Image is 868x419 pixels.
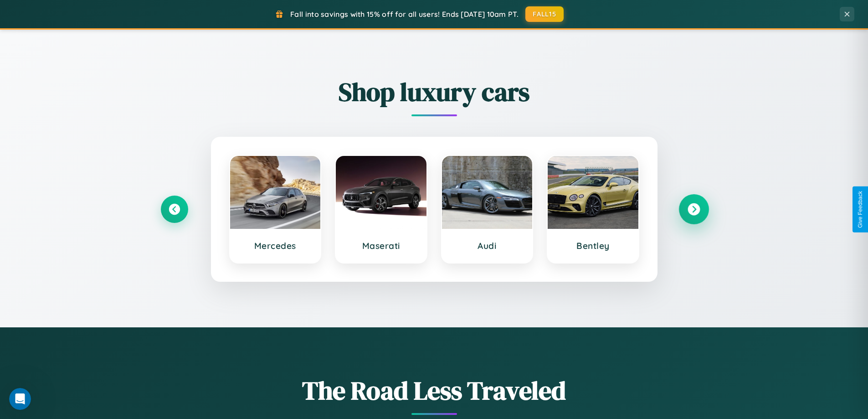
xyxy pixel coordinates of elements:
[345,240,417,251] h3: Maserati
[290,10,519,19] span: Fall into savings with 15% off for all users! Ends [DATE] 10am PT.
[161,74,708,109] h2: Shop luxury cars
[525,6,564,22] button: FALL15
[557,240,629,251] h3: Bentley
[239,240,312,251] h3: Mercedes
[857,191,863,228] div: Give Feedback
[451,240,524,251] h3: Audi
[161,373,708,408] h1: The Road Less Traveled
[9,388,31,410] iframe: Intercom live chat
